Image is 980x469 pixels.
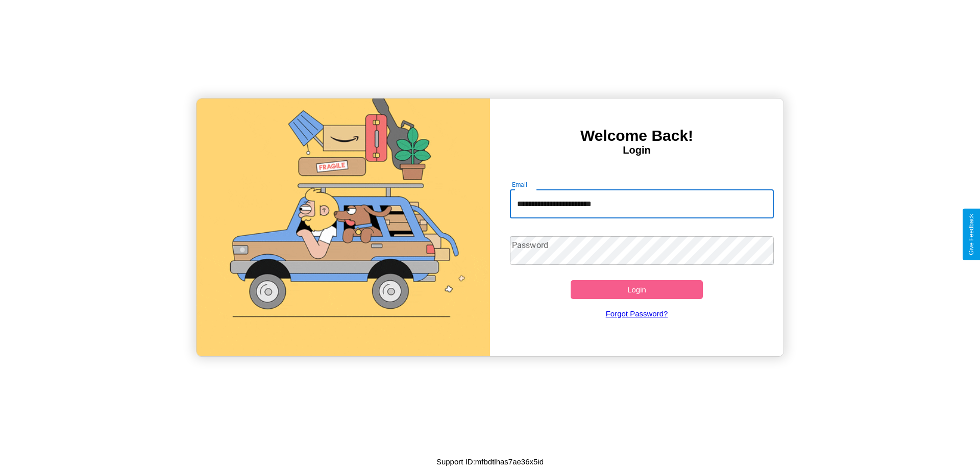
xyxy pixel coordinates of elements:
[490,144,783,156] h4: Login
[512,180,528,189] label: Email
[197,98,490,356] img: gif
[436,455,544,468] p: Support ID: mfbdtlhas7ae36x5id
[505,299,769,328] a: Forgot Password?
[968,214,975,255] div: Give Feedback
[571,280,703,299] button: Login
[490,127,783,144] h3: Welcome Back!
